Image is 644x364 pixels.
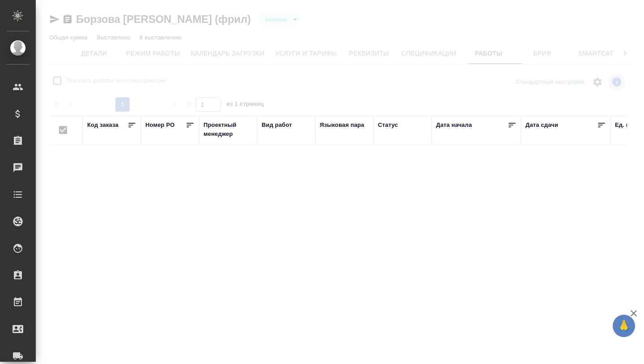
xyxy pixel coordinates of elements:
div: Код заказа [87,121,119,130]
span: 🙏 [616,316,631,335]
div: Проектный менеджер [203,121,253,139]
div: Статус [378,121,398,130]
div: Дата сдачи [525,121,558,130]
div: Вид работ [262,121,292,130]
div: Языковая пара [320,121,364,130]
div: Номер PO [145,121,174,130]
div: Ед. изм. [615,121,639,130]
button: 🙏 [613,315,635,337]
div: Дата начала [436,121,472,130]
